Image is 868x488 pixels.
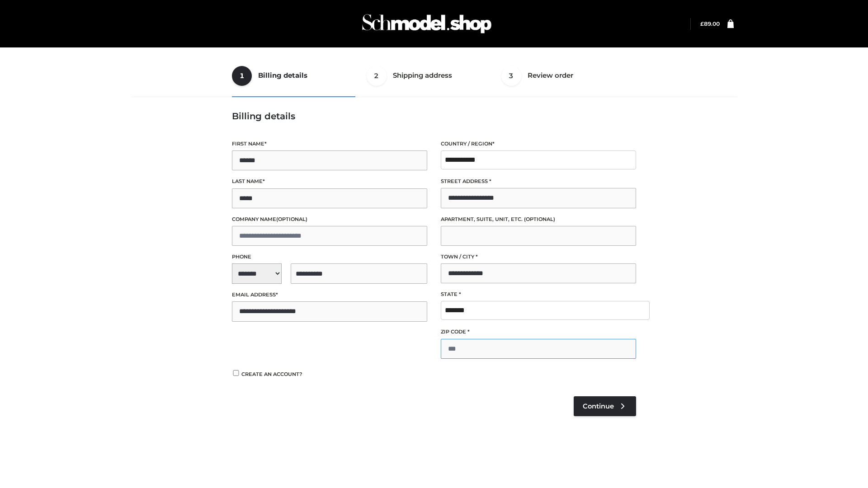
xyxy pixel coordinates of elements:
label: Phone [232,253,427,261]
bdi: 89.00 [700,20,720,27]
img: Schmodel Admin 964 [359,6,495,42]
a: £89.00 [700,20,720,27]
label: ZIP Code [441,328,636,336]
span: (optional) [276,216,307,222]
label: Street address [441,177,636,186]
input: Create an account? [232,370,240,376]
label: Company name [232,215,427,224]
a: Continue [574,396,636,416]
label: State [441,290,636,299]
label: Email address [232,291,427,299]
span: £ [700,20,704,27]
label: Country / Region [441,140,636,148]
label: Last name [232,177,427,186]
span: Create an account? [241,371,302,377]
span: (optional) [524,216,555,222]
h3: Billing details [232,111,636,122]
label: Apartment, suite, unit, etc. [441,215,636,224]
label: Town / City [441,253,636,261]
label: First name [232,140,427,148]
span: Continue [583,402,614,410]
